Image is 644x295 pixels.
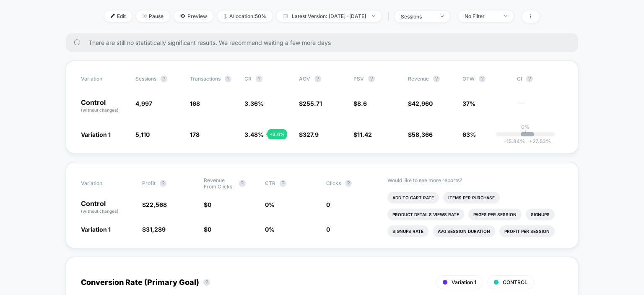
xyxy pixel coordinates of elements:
[265,226,275,233] span: 0 %
[526,209,555,220] li: Signups
[517,101,563,113] span: ---
[525,138,551,144] span: 27.53 %
[143,14,147,18] img: end
[104,10,132,22] span: Edit
[225,76,231,82] button: ?
[142,180,156,186] span: Profit
[142,201,167,208] span: $
[529,138,532,144] span: +
[283,14,288,18] img: calendar
[462,100,475,107] span: 37%
[265,201,275,208] span: 0 %
[525,130,526,136] p: |
[190,100,200,107] span: 168
[357,131,372,138] span: 11.42
[357,100,367,107] span: 8.6
[408,100,433,107] span: $
[142,226,166,233] span: $
[244,131,264,138] span: 3.48 %
[203,279,210,286] button: ?
[462,76,509,82] span: OTW
[517,76,563,82] span: CI
[372,15,375,17] img: end
[412,100,433,107] span: 42,960
[499,225,555,237] li: Profit Per Session
[256,76,262,82] button: ?
[146,201,167,208] span: 22,568
[218,10,273,22] span: Allocation: 50%
[353,100,367,107] span: $
[81,131,111,138] span: Variation 1
[326,201,330,208] span: 0
[135,100,152,107] span: 4,997
[387,192,439,204] li: Add To Cart Rate
[368,76,375,82] button: ?
[190,131,200,138] span: 178
[135,76,156,82] span: Sessions
[81,200,134,214] p: Control
[190,76,221,82] span: Transactions
[345,180,352,187] button: ?
[299,100,322,107] span: $
[81,177,127,190] span: Variation
[387,209,464,220] li: Product Details Views Rate
[303,100,322,107] span: 255.71
[462,131,476,138] span: 63%
[244,76,252,82] span: CR
[208,201,211,208] span: 0
[452,279,476,285] span: Variation 1
[408,131,433,138] span: $
[441,16,444,17] img: end
[280,180,286,187] button: ?
[81,76,127,82] span: Variation
[299,76,310,82] span: AOV
[526,76,533,82] button: ?
[299,131,319,138] span: $
[81,107,119,112] span: (without changes)
[277,10,382,22] span: Latest Version: [DATE] - [DATE]
[433,225,495,237] li: Avg Session Duration
[224,14,227,18] img: rebalance
[111,14,115,18] img: edit
[433,76,440,82] button: ?
[503,279,527,285] span: CONTROL
[204,226,211,233] span: $
[135,131,150,138] span: 5,110
[161,76,167,82] button: ?
[504,138,525,144] span: -15.84 %
[88,39,561,46] span: There are still no statistically significant results. We recommend waiting a few more days
[326,226,330,233] span: 0
[465,13,498,19] div: No Filter
[504,15,507,17] img: end
[239,180,246,187] button: ?
[265,180,275,186] span: CTR
[401,13,434,20] div: sessions
[208,226,211,233] span: 0
[468,209,522,220] li: Pages Per Session
[160,180,166,187] button: ?
[353,76,364,82] span: PSV
[443,192,500,204] li: Items Per Purchase
[386,10,395,23] span: |
[408,76,429,82] span: Revenue
[204,201,211,208] span: $
[353,131,372,138] span: $
[174,10,213,22] span: Preview
[136,10,170,22] span: Pause
[314,76,321,82] button: ?
[387,177,563,183] p: Would like to see more reports?
[81,99,127,113] p: Control
[303,131,319,138] span: 327.9
[267,129,287,139] div: + 3.6 %
[244,100,264,107] span: 3.36 %
[521,124,530,130] p: 0%
[326,180,341,186] span: Clicks
[81,226,111,233] span: Variation 1
[387,225,428,237] li: Signups Rate
[412,131,433,138] span: 58,366
[146,226,166,233] span: 31,289
[81,209,119,214] span: (without changes)
[479,76,486,82] button: ?
[204,177,235,190] span: Revenue From Clicks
